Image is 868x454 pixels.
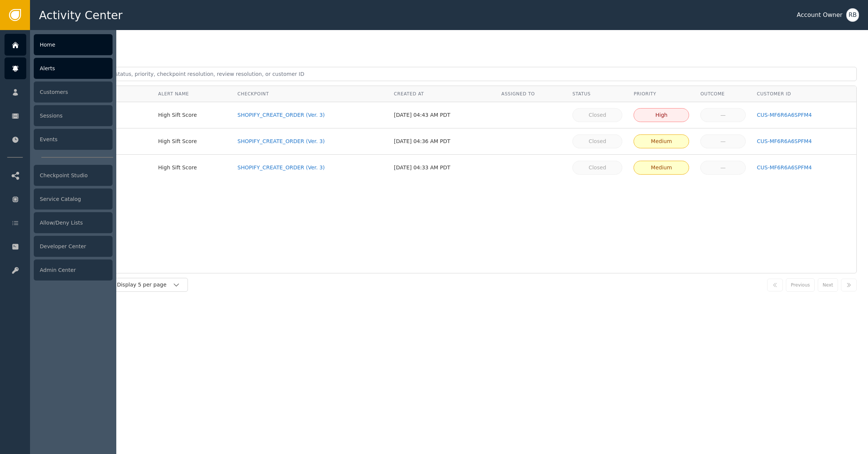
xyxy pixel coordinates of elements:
div: High [638,111,684,119]
input: Search by alert ID, agent, status, priority, checkpoint resolution, review resolution, or custome... [41,67,857,81]
button: RB [846,8,859,22]
span: Activity Center [39,7,123,24]
div: Checkpoint [237,90,383,97]
div: Customers [34,81,113,103]
a: Checkpoint Studio [5,164,113,186]
div: Customer ID [757,90,851,97]
button: Display 5 per page [109,278,188,292]
a: Service Catalog [5,188,113,210]
div: Sessions [34,105,113,126]
div: Priority [634,90,689,97]
div: — [705,111,741,119]
div: Events [34,129,113,150]
a: CUS-MF6R6A6SPFM4 [757,111,851,119]
a: Allow/Deny Lists [5,212,113,234]
div: High Sift Score [158,111,227,119]
div: Checkpoint Studio [34,165,113,186]
div: Outcome [700,90,746,97]
a: SHOPIFY_CREATE_ORDER (Ver. 3) [237,137,383,145]
a: Events [5,128,113,150]
a: SHOPIFY_CREATE_ORDER (Ver. 3) [237,111,383,119]
div: Account Owner [797,11,842,20]
a: Developer Center [5,235,113,257]
div: High Sift Score [158,137,227,145]
div: — [705,137,741,145]
div: Assigned To [502,90,561,97]
div: Alert Name [158,90,227,97]
a: Home [5,34,113,56]
div: Medium [638,164,684,172]
div: Closed [577,111,618,119]
div: Created At [394,90,490,97]
div: Developer Center [34,236,113,257]
div: High Sift Score [158,164,227,172]
a: Alerts [5,57,113,79]
div: Closed [577,137,618,145]
td: [DATE] 04:43 AM PDT [388,102,496,128]
a: Customers [5,81,113,103]
div: Allow/Deny Lists [34,212,113,233]
a: SHOPIFY_CREATE_ORDER (Ver. 3) [237,164,383,172]
div: Home [34,34,113,55]
td: [DATE] 04:33 AM PDT [388,155,496,181]
a: Admin Center [5,259,113,281]
div: Medium [638,137,684,145]
div: Service Catalog [34,189,113,210]
div: Alerts [34,58,113,79]
a: CUS-MF6R6A6SPFM4 [757,164,851,172]
td: [DATE] 04:36 AM PDT [388,128,496,155]
div: — [705,164,741,172]
div: Closed [577,164,618,172]
a: Sessions [5,105,113,127]
div: Status [572,90,623,97]
div: Admin Center [34,259,113,281]
div: Display 5 per page [117,281,173,289]
a: CUS-MF6R6A6SPFM4 [757,137,851,145]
